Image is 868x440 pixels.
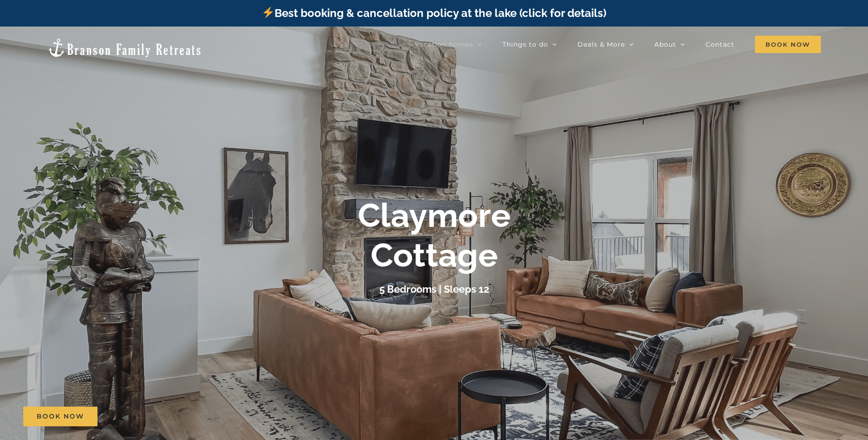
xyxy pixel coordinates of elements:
[502,35,557,54] a: Things to do
[577,41,625,48] span: Deals & More
[263,7,274,18] img: ⚡️
[262,6,606,20] a: Best booking & cancellation policy at the lake (click for details)
[654,35,685,54] a: About
[415,41,473,48] span: Vacation homes
[379,283,489,295] h3: 5 Bedrooms | Sleeps 12
[706,35,734,54] a: Contact
[577,35,634,54] a: Deals & More
[654,41,676,48] span: About
[755,36,821,53] span: Book Now
[358,196,511,274] b: Claymore Cottage
[23,407,97,426] a: Book Now
[37,413,84,420] span: Book Now
[502,41,548,48] span: Things to do
[47,38,202,58] img: Branson Family Retreats Logo
[706,41,734,48] span: Contact
[415,35,821,54] nav: Main Menu
[415,35,482,54] a: Vacation homes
